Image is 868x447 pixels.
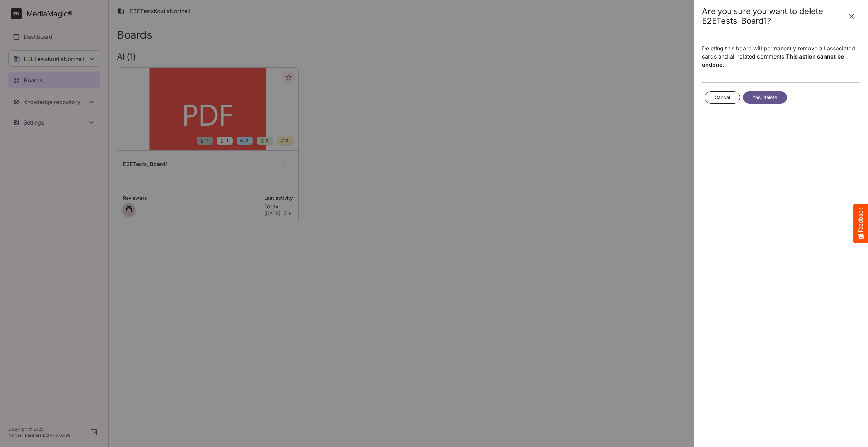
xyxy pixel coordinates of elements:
span: Cancel [715,93,730,102]
button: Yes, delete [743,91,787,104]
p: Deleting this board will permanently remove all associated cards and all related comments. [702,44,860,69]
button: Feedback [853,204,868,243]
h2: Are you sure you want to delete E2ETests_Board1? [702,6,844,26]
button: Cancel [705,91,740,104]
span: Yes, delete [752,93,778,102]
